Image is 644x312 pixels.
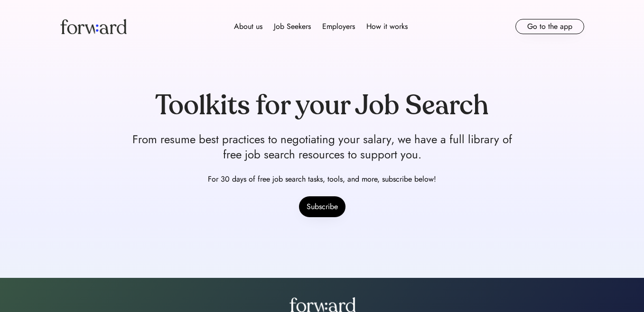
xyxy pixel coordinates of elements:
[155,91,489,120] div: Toolkits for your Job Search
[60,19,127,34] img: Forward logo
[322,21,355,32] div: Employers
[299,196,345,217] button: Subscribe
[515,19,584,34] button: Go to the app
[274,21,311,32] div: Job Seekers
[289,297,355,312] img: forward-logo-white.png
[208,174,436,185] div: For 30 days of free job search tasks, tools, and more, subscribe below!
[234,21,262,32] div: About us
[132,132,512,162] div: From resume best practices to negotiating your salary, we have a full library of free job search ...
[366,21,408,32] div: How it works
